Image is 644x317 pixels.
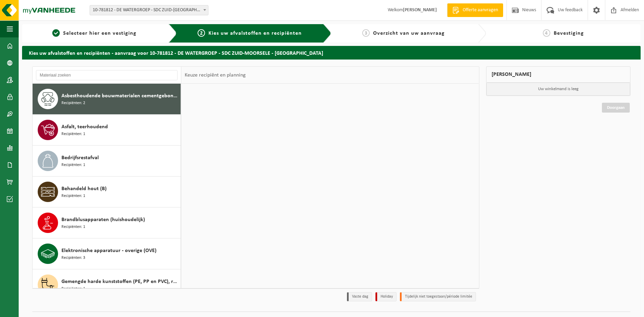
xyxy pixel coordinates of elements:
[61,100,85,106] span: Recipiënten: 2
[33,207,181,238] button: Brandblusapparaten (huishoudelijk) Recipiënten: 1
[33,84,181,115] button: Asbesthoudende bouwmaterialen cementgebonden (hechtgebonden) Recipiënten: 2
[90,5,208,15] span: 10-781812 - DE WATERGROEP - SDC ZUID-MOORSELE - MOORSELE
[447,3,503,17] a: Offerte aanvragen
[198,29,205,37] span: 2
[22,46,641,59] h2: Kies uw afvalstoffen en recipiënten - aanvraag voor 10-781812 - DE WATERGROEP - SDC ZUID-MOORSELE...
[362,29,370,37] span: 3
[461,7,500,14] span: Offerte aanvragen
[61,255,85,261] span: Recipiënten: 3
[33,146,181,177] button: Bedrijfsrestafval Recipiënten: 1
[61,185,107,193] span: Behandeld hout (B)
[486,66,631,83] div: [PERSON_NAME]
[61,278,179,286] span: Gemengde harde kunststoffen (PE, PP en PVC), recycleerbaar (industrieel)
[181,67,249,84] div: Keuze recipiënt en planning
[61,193,85,199] span: Recipiënten: 1
[543,29,550,37] span: 4
[61,162,85,168] span: Recipiënten: 1
[52,29,60,37] span: 1
[347,292,372,301] li: Vaste dag
[63,31,136,36] span: Selecteer hier een vestiging
[403,7,437,13] strong: [PERSON_NAME]
[61,224,85,230] span: Recipiënten: 1
[61,131,85,137] span: Recipiënten: 1
[554,31,584,36] span: Bevestiging
[33,177,181,207] button: Behandeld hout (B) Recipiënten: 1
[36,70,178,80] input: Materiaal zoeken
[25,29,163,37] a: 1Selecteer hier een vestiging
[33,115,181,146] button: Asfalt, teerhoudend Recipiënten: 1
[33,238,181,269] button: Elektronische apparatuur - overige (OVE) Recipiënten: 3
[33,269,181,300] button: Gemengde harde kunststoffen (PE, PP en PVC), recycleerbaar (industrieel) Recipiënten: 1
[208,31,302,36] span: Kies uw afvalstoffen en recipiënten
[90,5,208,15] span: 10-781812 - DE WATERGROEP - SDC ZUID-MOORSELE - MOORSELE
[61,286,85,292] span: Recipiënten: 1
[400,292,476,301] li: Tijdelijk niet toegestaan/période limitée
[602,103,630,113] a: Doorgaan
[61,154,99,162] span: Bedrijfsrestafval
[61,247,157,255] span: Elektronische apparatuur - overige (OVE)
[373,31,445,36] span: Overzicht van uw aanvraag
[61,216,145,224] span: Brandblusapparaten (huishoudelijk)
[486,83,630,96] p: Uw winkelmand is leeg
[375,292,397,301] li: Holiday
[61,123,108,131] span: Asfalt, teerhoudend
[61,92,179,100] span: Asbesthoudende bouwmaterialen cementgebonden (hechtgebonden)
